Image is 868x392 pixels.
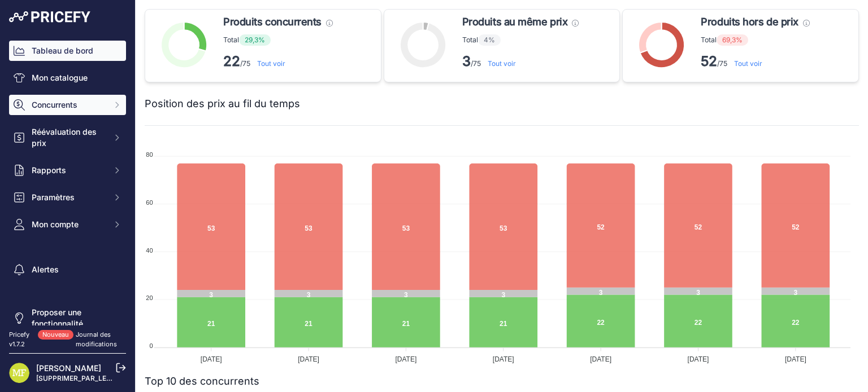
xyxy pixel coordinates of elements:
[32,46,93,55] font: Tableau de bord
[32,165,66,175] font: Rapports
[32,307,83,328] font: Proposer une fonctionnalité
[701,16,798,28] font: Produits hors de prix
[396,355,417,363] tspan: [DATE]
[9,302,126,334] a: Proposer une fonctionnalité
[9,41,126,61] a: Tableau de bord
[462,16,568,28] font: Produits au même prix
[688,355,709,363] tspan: [DATE]
[257,59,285,68] a: Tout voir
[36,363,101,373] a: [PERSON_NAME]
[32,100,77,109] font: Concurrents
[146,151,153,158] tspan: 80
[9,68,126,88] a: Mon catalogue
[9,187,126,208] button: Paramètres
[734,59,762,68] a: Tout voir
[484,36,495,44] font: 4%
[9,331,29,348] font: Pricefy v1.7.2
[146,294,153,301] tspan: 20
[9,214,126,235] button: Mon compte
[493,355,514,363] tspan: [DATE]
[76,331,117,348] a: Journal des modifications
[9,160,126,180] button: Rapports
[146,199,153,206] tspan: 60
[245,36,265,44] font: 29,3%
[223,53,240,69] font: 22
[462,36,478,44] font: Total
[701,36,717,44] font: Total
[9,259,126,280] a: Alertes
[240,59,250,68] font: /75
[590,355,611,363] tspan: [DATE]
[32,127,97,148] font: Réévaluation des prix
[32,219,79,229] font: Mon compte
[149,342,153,349] tspan: 0
[9,11,90,23] img: Logo Pricefy
[32,265,59,274] font: Alertes
[42,331,69,338] font: Nouveau
[146,247,153,254] tspan: 40
[717,59,727,68] font: /75
[298,355,319,363] tspan: [DATE]
[701,53,717,69] font: 52
[9,41,126,334] nav: Barre latérale
[471,59,481,68] font: /75
[223,36,239,44] font: Total
[32,73,88,82] font: Mon catalogue
[785,355,806,363] tspan: [DATE]
[488,59,516,68] a: Tout voir
[722,36,743,44] font: 69,3%
[201,355,222,363] tspan: [DATE]
[145,98,300,109] font: Position des prix au fil du temps
[9,122,126,153] button: Réévaluation des prix
[36,374,353,382] a: [SUPPRIMER_PAR_LE_MAITRE_COMMERÇANT_1756142804][EMAIL_ADDRESS][DOMAIN_NAME]
[32,192,75,202] font: Paramètres
[9,95,126,115] button: Concurrents
[462,53,471,69] font: 3
[145,375,259,387] font: Top 10 des concurrents
[223,16,322,28] font: Produits concurrents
